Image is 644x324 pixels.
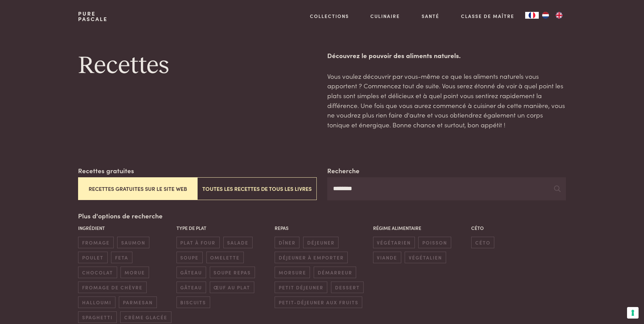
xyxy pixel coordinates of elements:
[310,13,349,20] a: Collections
[422,13,439,20] a: Santé
[78,252,107,263] span: poulet
[177,296,210,308] span: biscuits
[177,252,203,263] span: soupe
[327,71,566,130] p: Vous voulez découvrir par vous-même ce que les aliments naturels vous apportent ? Commencez tout ...
[78,224,173,232] p: Ingrédient
[373,237,415,248] span: végétarien
[331,282,364,293] span: dessert
[275,267,310,278] span: morsure
[78,177,197,200] button: Recettes gratuites sur le site web
[78,51,316,81] h1: Recettes
[210,267,255,278] span: soupe repas
[78,267,117,278] span: chocolat
[471,224,566,232] p: Céto
[525,12,566,19] aside: Language selected: Français
[275,296,362,308] span: petit-déjeuner aux fruits
[177,282,206,293] span: gâteau
[525,12,539,19] div: Language
[177,224,271,232] p: Type de plat
[78,311,116,323] span: spaghetti
[177,267,206,278] span: gâteau
[627,307,639,319] button: Vos préférences en matière de consentement pour les technologies de suivi
[275,224,369,232] p: Repas
[120,311,171,323] span: crème glacée
[327,51,461,60] strong: Découvrez le pouvoir des aliments naturels.
[275,282,327,293] span: petit déjeuner
[78,237,113,248] span: fromage
[373,224,468,232] p: Régime alimentaire
[117,237,149,248] span: saumon
[78,11,108,22] a: PurePascale
[111,252,132,263] span: feta
[418,237,451,248] span: poisson
[206,252,244,263] span: omelette
[303,237,338,248] span: déjeuner
[78,166,134,176] label: Recettes gratuites
[210,282,254,293] span: œuf au plat
[327,166,360,176] label: Recherche
[78,282,146,293] span: fromage de chèvre
[405,252,446,263] span: végétalien
[539,12,552,19] a: NL
[121,267,149,278] span: morue
[78,296,115,308] span: halloumi
[552,12,566,19] a: EN
[525,12,539,19] a: FR
[370,13,400,20] a: Culinaire
[119,296,157,308] span: parmesan
[314,267,356,278] span: démarreur
[223,237,253,248] span: salade
[373,252,401,263] span: viande
[275,237,299,248] span: dîner
[471,237,494,248] span: céto
[539,12,566,19] ul: Language list
[461,13,514,20] a: Classe de maître
[275,252,348,263] span: déjeuner à emporter
[197,177,316,200] button: Toutes les recettes de tous les livres
[177,237,220,248] span: plat à four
